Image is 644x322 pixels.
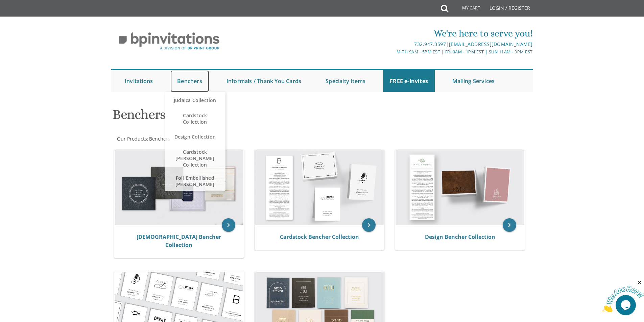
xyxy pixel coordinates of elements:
[280,233,359,241] a: Cardstock Bencher Collection
[396,150,524,225] img: Design Bencher Collection
[252,40,533,48] div: |
[115,150,243,225] img: Judaica Bencher Collection
[449,41,533,47] a: [EMAIL_ADDRESS][DOMAIN_NAME]
[171,109,219,128] span: Cardstock Collection
[446,70,501,92] a: Mailing Services
[165,109,225,128] a: Cardstock Collection
[111,135,322,142] div: :
[503,218,516,232] a: keyboard_arrow_right
[165,145,225,171] a: Cardstock [PERSON_NAME] Collection
[383,70,435,92] a: FREE e-Invites
[111,27,227,55] img: BP Invitation Loft
[137,233,221,249] a: [DEMOGRAPHIC_DATA] Bencher Collection
[118,70,160,92] a: Invitations
[362,218,376,232] a: keyboard_arrow_right
[170,70,209,92] a: Benchers
[165,128,225,145] a: Design Collection
[319,70,372,92] a: Specialty Items
[252,27,533,40] div: We're here to serve you!
[222,218,235,232] a: keyboard_arrow_right
[113,107,388,127] h1: Benchers
[602,280,644,312] iframe: chat widget
[252,48,533,55] div: M-Th 9am - 5pm EST | Fri 9am - 1pm EST | Sun 11am - 3pm EST
[116,135,147,142] a: Our Products
[425,233,495,241] a: Design Bencher Collection
[165,92,225,109] a: Judaica Collection
[171,171,219,191] span: Foil Embellished [PERSON_NAME]
[220,70,308,92] a: Informals / Thank You Cards
[149,135,170,142] span: Benchers
[171,145,219,171] span: Cardstock [PERSON_NAME] Collection
[165,171,225,191] a: Foil Embellished [PERSON_NAME]
[148,135,170,142] a: Benchers
[448,1,485,18] a: My Cart
[255,150,384,225] img: Cardstock Bencher Collection
[414,41,446,47] a: 732.947.3597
